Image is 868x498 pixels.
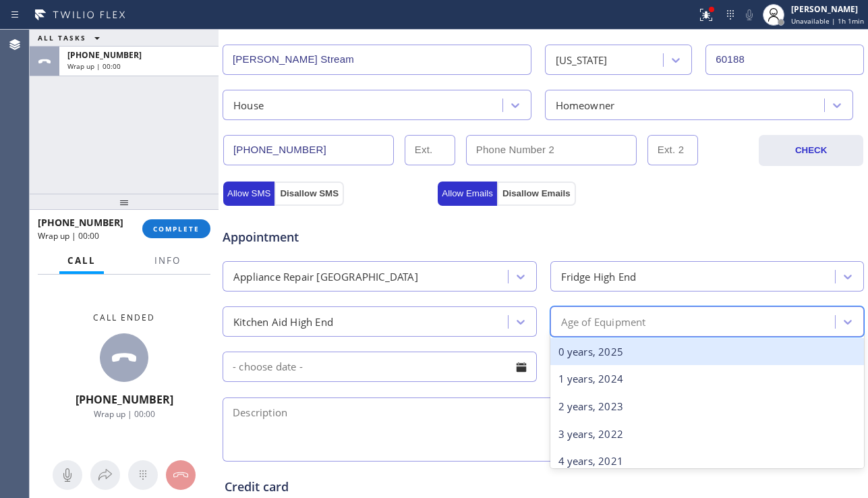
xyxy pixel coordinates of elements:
[556,97,615,113] div: Homeowner
[759,135,863,166] button: CHECK
[550,365,865,393] div: 1 years, 2024
[233,314,333,329] div: Kitchen Aid High End
[550,447,865,475] div: 4 years, 2021
[67,254,96,267] span: Call
[561,314,646,329] div: Age of Equipment
[791,3,864,15] div: [PERSON_NAME]
[93,312,155,323] span: Call ended
[233,269,418,284] div: Appliance Repair [GEOGRAPHIC_DATA]
[705,45,864,75] input: ZIP
[67,61,121,71] span: Wrap up | 00:00
[38,230,99,242] span: Wrap up | 00:00
[225,478,862,496] div: Credit card
[128,460,158,490] button: Open dialpad
[154,254,181,267] span: Info
[223,228,434,246] span: Appointment
[561,269,637,284] div: Fridge High End
[94,408,155,420] span: Wrap up | 00:00
[647,135,698,165] input: Ext. 2
[740,5,759,24] button: Mute
[550,420,865,448] div: 3 years, 2022
[142,219,210,238] button: COMPLETE
[466,135,637,165] input: Phone Number 2
[233,97,264,113] div: House
[59,248,104,274] button: Call
[223,45,531,75] input: City
[556,52,608,67] div: [US_STATE]
[223,182,274,206] button: Allow SMS
[30,30,113,46] button: ALL TASKS
[76,392,173,407] span: [PHONE_NUMBER]
[153,224,200,233] span: COMPLETE
[497,182,576,206] button: Disallow Emails
[38,33,86,43] span: ALL TASKS
[223,352,537,382] input: - choose date -
[67,49,142,61] span: [PHONE_NUMBER]
[90,460,120,490] button: Open directory
[146,248,189,274] button: Info
[166,460,196,490] button: Hang up
[405,135,455,165] input: Ext.
[274,182,344,206] button: Disallow SMS
[550,338,865,366] div: 0 years, 2025
[223,135,394,165] input: Phone Number
[53,460,82,490] button: Mute
[791,16,864,26] span: Unavailable | 1h 1min
[550,393,865,420] div: 2 years, 2023
[38,216,123,229] span: [PHONE_NUMBER]
[438,182,497,206] button: Allow Emails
